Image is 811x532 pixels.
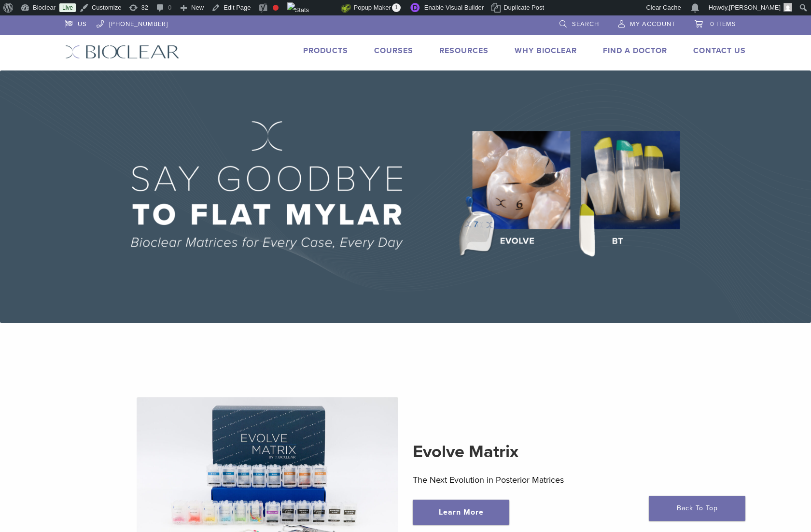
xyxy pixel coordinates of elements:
[695,15,736,30] a: 0 items
[630,20,675,28] span: My Account
[729,4,781,11] span: [PERSON_NAME]
[559,15,599,30] a: Search
[392,3,401,12] span: 1
[374,46,413,56] a: Courses
[693,46,746,56] a: Contact Us
[65,15,87,30] a: US
[97,15,168,30] a: [PHONE_NUMBER]
[303,46,348,56] a: Products
[618,15,675,30] a: My Account
[413,473,675,487] p: The Next Evolution in Posterior Matrices
[649,496,745,521] a: Back To Top
[413,500,509,525] a: Learn More
[710,20,736,28] span: 0 items
[65,45,180,59] img: Bioclear
[413,440,675,463] h2: Evolve Matrix
[515,46,577,56] a: Why Bioclear
[439,46,489,56] a: Resources
[572,20,599,28] span: Search
[287,2,341,14] img: Views over 48 hours. Click for more Jetpack Stats.
[59,3,76,12] a: Live
[603,46,667,56] a: Find A Doctor
[273,5,279,11] div: Focus keyphrase not set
